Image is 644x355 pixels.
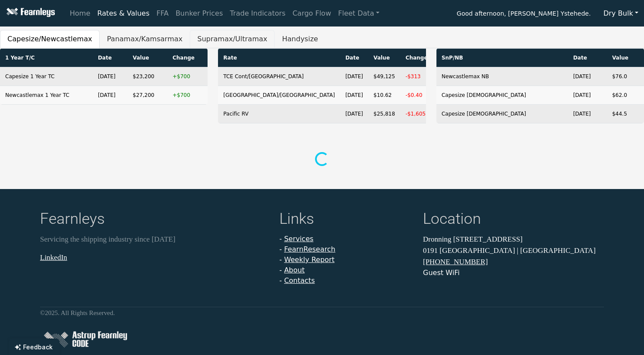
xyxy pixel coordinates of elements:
li: - [279,234,413,244]
button: Supramax/Ultramax [190,30,275,48]
li: - [279,244,413,255]
td: $27,200 [127,86,167,105]
h4: Fearnleys [40,210,269,230]
li: - [279,265,413,275]
a: Trade Indicators [226,5,289,22]
th: Change [168,49,208,67]
li: - [279,275,413,286]
small: © 2025 . All Rights Reserved. [40,309,115,316]
p: Servicing the shipping industry since [DATE] [40,234,269,245]
button: Guest WiFi [423,268,460,278]
a: Cargo Flow [289,5,335,22]
td: $76.0 [607,67,644,86]
a: LinkedIn [40,253,67,262]
h4: Location [423,210,604,230]
th: Value [607,49,644,67]
h4: Links [279,210,413,230]
th: Change [400,49,433,67]
td: $62.0 [607,86,644,105]
a: Bunker Prices [172,5,226,22]
th: Date [568,49,607,67]
td: -$1,605 [400,105,433,123]
li: - [279,255,413,265]
button: Panamax/Kamsarmax [100,30,190,48]
td: [DATE] [568,86,607,105]
a: [PHONE_NUMBER] [423,258,488,266]
td: $23,200 [127,67,167,86]
a: Contacts [284,276,315,285]
td: [DATE] [568,67,607,86]
button: Dry Bulk [598,5,644,22]
td: [DATE] [340,67,369,86]
a: Weekly Report [284,255,335,264]
th: Rate [218,49,340,67]
td: $25,818 [368,105,400,123]
td: Pacific RV [218,105,340,123]
td: $10.62 [368,86,400,105]
th: Date [93,49,127,67]
th: Date [340,49,369,67]
td: +$700 [168,86,208,105]
td: $44.5 [607,105,644,123]
span: Good afternoon, [PERSON_NAME] Ystehede. [457,7,591,22]
td: Capesize [DEMOGRAPHIC_DATA] [436,105,568,123]
img: Fearnleys Logo [4,8,55,19]
th: Value [368,49,400,67]
p: Dronning [STREET_ADDRESS] [423,234,604,245]
td: [DATE] [93,67,127,86]
td: [DATE] [568,105,607,123]
td: $49,125 [368,67,400,86]
a: About [284,266,305,274]
td: [DATE] [93,86,127,105]
a: FearnResearch [284,245,335,253]
p: 0191 [GEOGRAPHIC_DATA] | [GEOGRAPHIC_DATA] [423,245,604,256]
a: Home [66,5,94,22]
td: [DATE] [340,86,369,105]
td: -$0.40 [400,86,433,105]
td: [GEOGRAPHIC_DATA]/[GEOGRAPHIC_DATA] [218,86,340,105]
td: [DATE] [340,105,369,123]
td: -$313 [400,67,433,86]
td: Newcastlemax NB [436,67,568,86]
td: +$700 [168,67,208,86]
th: Value [127,49,167,67]
button: Handysize [275,30,325,48]
td: Capesize [DEMOGRAPHIC_DATA] [436,86,568,105]
a: FFA [153,5,172,22]
th: SnP/NB [436,49,568,67]
a: Rates & Values [94,5,153,22]
td: TCE Cont/[GEOGRAPHIC_DATA] [218,67,340,86]
a: Services [284,235,313,243]
a: Fleet Data [335,5,383,22]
